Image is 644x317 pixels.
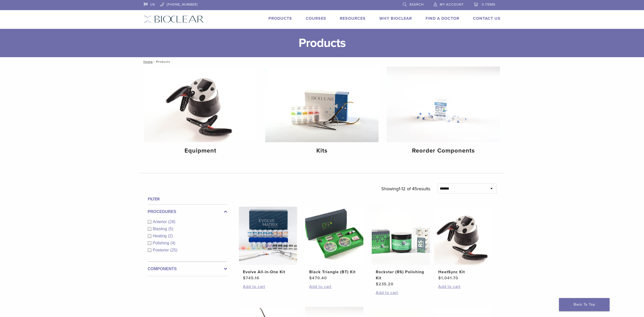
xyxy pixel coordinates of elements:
span: Heating [153,234,168,238]
img: Equipment [144,67,257,142]
a: Add to cart: “Black Triangle (BT) Kit” [309,284,359,290]
h2: Evolve All-in-One Kit [243,269,293,275]
img: Evolve All-in-One Kit [239,207,297,265]
img: Black Triangle (BT) Kit [305,207,363,265]
a: Black Triangle (BT) KitBlack Triangle (BT) Kit $470.40 [305,207,364,281]
a: Home [142,60,153,64]
a: Resources [340,16,366,21]
h4: Reorder Components [391,146,496,155]
nav: Products [140,57,504,66]
img: HeatSync Kit [434,207,492,265]
span: (4) [170,241,175,245]
a: Products [268,16,292,21]
a: Equipment [144,67,257,159]
span: $ [243,276,246,281]
img: Rockstar (RS) Polishing Kit [372,207,430,265]
h2: Black Triangle (BT) Kit [309,269,359,275]
span: $ [438,276,441,281]
a: Find A Doctor [426,16,459,21]
bdi: 470.40 [309,276,327,281]
span: Posterior [153,248,170,252]
h4: Filter [148,196,227,202]
a: Evolve All-in-One KitEvolve All-in-One Kit $745.16 [239,207,298,281]
span: 0 items [482,3,495,7]
img: Reorder Components [387,67,500,142]
span: Search [409,3,424,7]
span: (25) [170,248,177,252]
img: Bioclear [144,15,204,23]
bdi: 745.16 [243,276,259,281]
span: My Account [440,3,464,7]
a: Contact Us [473,16,501,21]
span: Anterior [153,220,168,224]
label: Components [148,266,227,272]
h2: Rockstar (RS) Polishing Kit [376,269,426,281]
a: Add to cart: “Rockstar (RS) Polishing Kit” [376,290,426,296]
label: Procedures [148,209,227,215]
span: Blasting [153,227,169,231]
span: / [153,60,156,63]
h2: HeatSync Kit [438,269,488,275]
a: Courses [306,16,326,21]
span: (2) [168,234,173,238]
a: Back To Top [559,298,610,311]
bdi: 1,041.70 [438,276,458,281]
p: Showing results [381,183,430,194]
a: Add to cart: “HeatSync Kit” [438,284,488,290]
img: Kits [265,67,379,142]
span: (5) [168,227,173,231]
h4: Equipment [148,146,253,155]
span: $ [376,282,379,287]
span: Polishing [153,241,171,245]
span: 1-12 of 45 [399,186,417,192]
span: (28) [168,220,175,224]
h4: Kits [269,146,375,155]
a: Why Bioclear [379,16,412,21]
a: Rockstar (RS) Polishing KitRockstar (RS) Polishing Kit $235.20 [371,207,430,287]
a: Kits [265,67,379,159]
bdi: 235.20 [376,282,393,287]
a: Add to cart: “Evolve All-in-One Kit” [243,284,293,290]
a: HeatSync KitHeatSync Kit $1,041.70 [434,207,493,281]
a: Reorder Components [387,67,500,159]
span: $ [309,276,312,281]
